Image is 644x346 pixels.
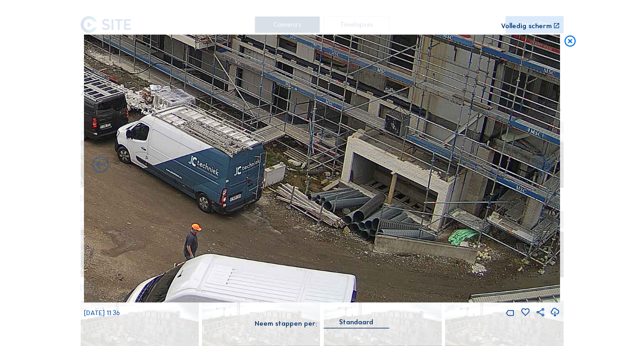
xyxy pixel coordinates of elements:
[84,35,561,303] img: Image
[84,309,120,317] span: [DATE] 11:36
[339,318,373,326] div: Standaard
[323,318,389,328] div: Standaard
[501,23,552,30] div: Volledig scherm
[90,155,111,176] i: Forward
[534,155,554,176] i: Back
[255,320,317,327] div: Neem stappen per:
